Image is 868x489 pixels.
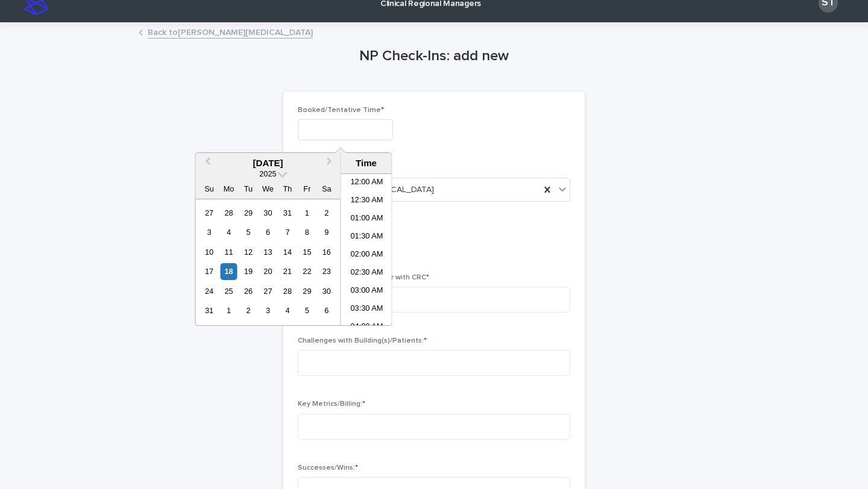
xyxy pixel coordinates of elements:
[341,210,392,228] li: 01:00 AM
[318,224,335,240] div: Choose Saturday, August 9th, 2025
[221,224,237,240] div: Choose Monday, August 4th, 2025
[201,181,217,197] div: Su
[341,246,392,264] li: 02:00 AM
[260,283,276,299] div: Choose Wednesday, August 27th, 2025
[318,244,335,260] div: Choose Saturday, August 16th, 2025
[201,302,217,319] div: Choose Sunday, August 31st, 2025
[240,224,256,240] div: Choose Tuesday, August 5th, 2025
[201,283,217,299] div: Choose Sunday, August 24th, 2025
[240,302,256,319] div: Choose Tuesday, September 2nd, 2025
[240,205,256,221] div: Choose Tuesday, July 29th, 2025
[318,263,335,279] div: Choose Saturday, August 23rd, 2025
[341,192,392,210] li: 12:30 AM
[344,158,389,169] div: Time
[259,169,276,178] span: 2025
[240,181,256,197] div: Tu
[260,224,276,240] div: Choose Wednesday, August 6th, 2025
[260,302,276,319] div: Choose Wednesday, September 3rd, 2025
[283,48,585,65] h1: NP Check-Ins: add new
[197,154,216,173] button: Previous Month
[221,263,237,279] div: Choose Monday, August 18th, 2025
[221,181,237,197] div: Mo
[240,263,256,279] div: Choose Tuesday, August 19th, 2025
[200,203,336,320] div: month 2025-08
[299,205,315,221] div: Choose Friday, August 1st, 2025
[341,301,392,319] li: 03:30 AM
[341,264,392,282] li: 02:30 AM
[298,107,384,114] span: Booked/Tentative Time
[260,181,276,197] div: We
[240,283,256,299] div: Choose Tuesday, August 26th, 2025
[221,283,237,299] div: Choose Monday, August 25th, 2025
[298,400,365,408] span: Key Metrics/Billing:
[279,181,295,197] div: Th
[318,205,335,221] div: Choose Saturday, August 2nd, 2025
[318,181,335,197] div: Sa
[240,244,256,260] div: Choose Tuesday, August 12th, 2025
[299,181,315,197] div: Fr
[341,174,392,192] li: 12:00 AM
[201,205,217,221] div: Choose Sunday, July 27th, 2025
[299,283,315,299] div: Choose Friday, August 29th, 2025
[201,263,217,279] div: Choose Sunday, August 17th, 2025
[221,205,237,221] div: Choose Monday, July 28th, 2025
[299,244,315,260] div: Choose Friday, August 15th, 2025
[279,263,295,279] div: Choose Thursday, August 21st, 2025
[279,244,295,260] div: Choose Thursday, August 14th, 2025
[201,224,217,240] div: Choose Sunday, August 3rd, 2025
[260,244,276,260] div: Choose Wednesday, August 13th, 2025
[279,205,295,221] div: Choose Thursday, July 31st, 2025
[341,282,392,301] li: 03:00 AM
[318,302,335,319] div: Choose Saturday, September 6th, 2025
[299,263,315,279] div: Choose Friday, August 22nd, 2025
[221,244,237,260] div: Choose Monday, August 11th, 2025
[321,154,341,173] button: Next Month
[298,464,358,472] span: Successes/Wins:
[148,25,313,39] a: Back to[PERSON_NAME][MEDICAL_DATA]
[195,158,340,169] div: [DATE]
[318,283,335,299] div: Choose Saturday, August 30th, 2025
[299,302,315,319] div: Choose Friday, September 5th, 2025
[279,224,295,240] div: Choose Thursday, August 7th, 2025
[260,263,276,279] div: Choose Wednesday, August 20th, 2025
[201,244,217,260] div: Choose Sunday, August 10th, 2025
[279,283,295,299] div: Choose Thursday, August 28th, 2025
[260,205,276,221] div: Choose Wednesday, July 30th, 2025
[298,337,427,344] span: Challenges with Building(s)/Patients:
[299,224,315,240] div: Choose Friday, August 8th, 2025
[279,302,295,319] div: Choose Thursday, September 4th, 2025
[341,228,392,246] li: 01:30 AM
[221,302,237,319] div: Choose Monday, September 1st, 2025
[341,319,392,337] li: 04:00 AM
